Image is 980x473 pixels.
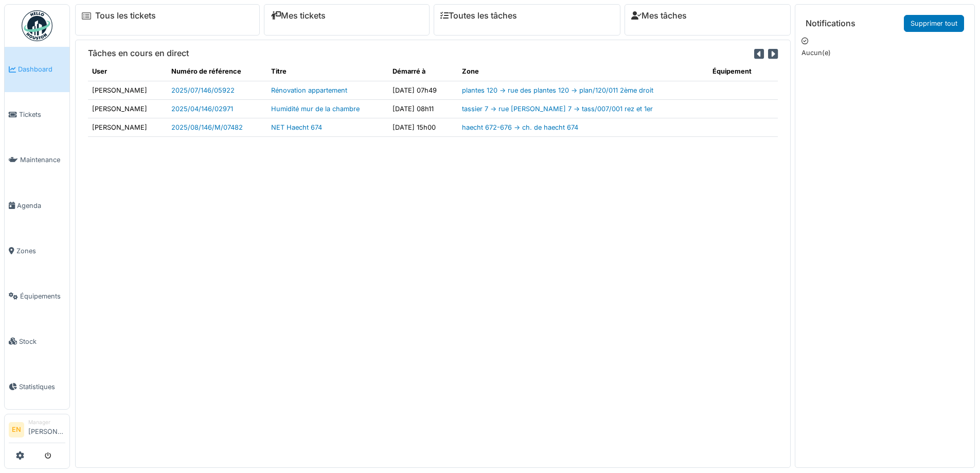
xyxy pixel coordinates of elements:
th: Équipement [708,62,778,81]
a: Zones [5,228,69,273]
a: NET Haecht 674 [271,124,322,131]
td: [DATE] 07h49 [388,81,458,99]
td: [PERSON_NAME] [88,99,167,118]
th: Démarré à [388,62,458,81]
th: Zone [458,62,708,81]
td: [PERSON_NAME] [88,81,167,99]
a: 2025/07/146/05922 [171,86,235,94]
a: Tickets [5,92,69,137]
span: Équipements [20,291,65,301]
a: Mes tâches [631,11,687,21]
a: Supprimer tout [904,15,964,32]
span: Stock [19,337,65,346]
th: Titre [267,62,388,81]
td: [DATE] 15h00 [388,118,458,136]
div: Manager [28,418,65,426]
a: Stock [5,319,69,364]
a: haecht 672-676 -> ch. de haecht 674 [462,124,578,131]
span: Tickets [19,110,65,119]
span: translation missing: fr.shared.user [92,67,107,75]
a: 2025/08/146/M/07482 [171,124,243,131]
a: Dashboard [5,47,69,92]
a: tassier 7 -> rue [PERSON_NAME] 7 -> tass/007/001 rez et 1er [462,105,653,113]
a: EN Manager[PERSON_NAME] [9,418,65,443]
td: [DATE] 08h11 [388,99,458,118]
a: Rénovation appartement [271,86,347,94]
span: Zones [16,246,65,256]
p: Aucun(e) [801,48,968,58]
li: EN [9,422,24,437]
a: Statistiques [5,364,69,409]
a: Toutes les tâches [440,11,517,21]
h6: Notifications [806,19,856,28]
span: Maintenance [20,155,65,165]
a: 2025/04/146/02971 [171,105,233,113]
th: Numéro de référence [167,62,267,81]
a: Humidité mur de la chambre [271,105,360,113]
a: plantes 120 -> rue des plantes 120 -> plan/120/011 2ème droit [462,86,653,94]
li: [PERSON_NAME] [28,418,65,441]
a: Tous les tickets [95,11,156,21]
a: Mes tickets [271,11,326,21]
h6: Tâches en cours en direct [88,48,189,58]
span: Agenda [17,201,65,211]
a: Équipements [5,273,69,319]
span: Statistiques [19,382,65,392]
td: [PERSON_NAME] [88,118,167,136]
img: Badge_color-CXgf-gQk.svg [22,10,52,41]
span: Dashboard [18,64,65,74]
a: Agenda [5,183,69,228]
a: Maintenance [5,137,69,183]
